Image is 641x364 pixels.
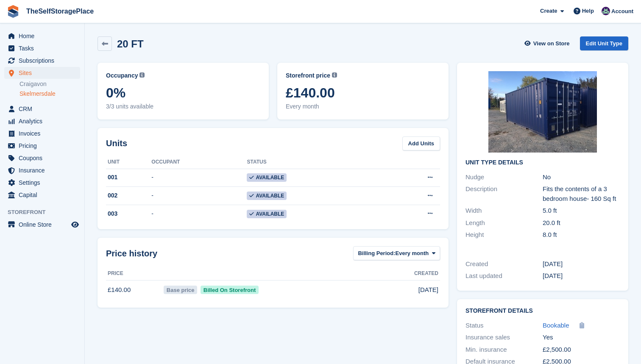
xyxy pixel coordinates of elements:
[488,71,597,153] img: 5378.jpeg
[164,286,197,294] span: Base price
[106,137,127,150] h2: Units
[543,218,620,228] div: 20.0 ft
[20,80,80,88] a: Craigavon
[4,164,80,176] a: menu
[4,115,80,127] a: menu
[582,7,594,15] span: Help
[465,345,543,355] div: Min. insurance
[543,230,620,240] div: 8.0 ft
[106,173,151,182] div: 001
[23,4,97,18] a: TheSelfStoragePlace
[19,152,70,164] span: Coupons
[247,210,287,218] span: Available
[4,177,80,189] a: menu
[543,321,569,331] a: Bookable
[4,140,80,152] a: menu
[19,42,70,54] span: Tasks
[543,184,620,203] div: Fits the contents of a 3 bedroom house- 160 Sq ft
[106,85,260,100] span: 0%
[19,128,70,139] span: Invoices
[4,189,80,201] a: menu
[4,30,80,42] a: menu
[543,322,569,329] span: Bookable
[4,42,80,54] a: menu
[247,192,287,200] span: Available
[465,333,543,342] div: Insurance sales
[465,159,620,166] h2: Unit Type details
[286,102,440,111] span: Every month
[358,249,395,258] span: Billing Period:
[151,156,247,169] th: Occupant
[465,218,543,228] div: Length
[465,321,543,331] div: Status
[414,270,438,277] span: Created
[4,152,80,164] a: menu
[353,246,440,260] button: Billing Period: Every month
[543,172,620,182] div: No
[540,7,557,15] span: Create
[106,156,151,169] th: Unit
[332,72,337,78] img: icon-info-grey-7440780725fd019a000dd9b08b2336e03edf1995a4989e88bcd33f0948082b44.svg
[4,55,80,67] a: menu
[7,5,20,18] img: stora-icon-8386f47178a22dfd0bd8f6a31ec36ba5ce8667c1dd55bd0f319d3a0aa187defe.svg
[20,90,80,98] a: Skelmersdale
[106,71,138,80] span: Occupancy
[106,247,157,260] span: Price history
[543,259,620,269] div: [DATE]
[19,115,70,127] span: Analytics
[4,103,80,115] a: menu
[524,36,573,50] a: View on Store
[106,102,260,111] span: 3/3 units available
[543,345,620,355] div: £2,500.00
[543,271,620,281] div: [DATE]
[4,219,80,231] a: menu
[4,67,80,79] a: menu
[465,308,620,314] h2: Storefront Details
[580,36,628,50] a: Edit Unit Type
[543,333,620,342] div: Yes
[418,285,438,295] span: [DATE]
[19,219,70,231] span: Online Store
[106,267,162,281] th: Price
[106,209,151,218] div: 003
[8,208,84,217] span: Storefront
[247,156,380,169] th: Status
[465,271,543,281] div: Last updated
[465,206,543,216] div: Width
[106,281,162,299] td: £140.00
[19,164,70,176] span: Insurance
[19,177,70,189] span: Settings
[465,230,543,240] div: Height
[247,173,287,182] span: Available
[543,206,620,216] div: 5.0 ft
[465,259,543,269] div: Created
[465,172,543,182] div: Nudge
[611,7,633,16] span: Account
[533,39,570,48] span: View on Store
[117,38,144,50] h2: 20 FT
[19,55,70,67] span: Subscriptions
[19,189,70,201] span: Capital
[151,187,247,205] td: -
[19,30,70,42] span: Home
[4,128,80,139] a: menu
[402,136,440,150] a: Add Units
[396,249,429,258] span: Every month
[19,67,70,79] span: Sites
[201,286,259,294] span: Billed On Storefront
[151,169,247,187] td: -
[465,184,543,203] div: Description
[106,191,151,200] div: 002
[70,220,80,230] a: Preview store
[286,71,330,80] span: Storefront price
[602,7,610,15] img: Sam
[19,103,70,115] span: CRM
[151,205,247,222] td: -
[286,85,440,100] span: £140.00
[139,72,145,78] img: icon-info-grey-7440780725fd019a000dd9b08b2336e03edf1995a4989e88bcd33f0948082b44.svg
[19,140,70,152] span: Pricing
